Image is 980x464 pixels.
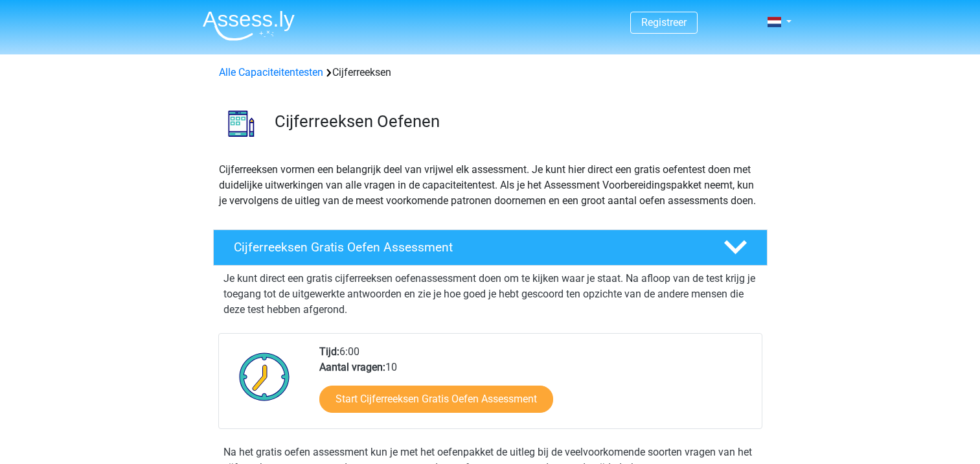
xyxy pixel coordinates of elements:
a: Registreer [641,16,687,29]
img: cijferreeksen [214,96,269,151]
a: Start Cijferreeksen Gratis Oefen Assessment [319,386,553,413]
img: Assessly [203,10,295,41]
b: Tijd: [319,345,339,358]
b: Aantal vragen: [319,361,385,373]
h3: Cijferreeksen Oefenen [275,111,757,132]
p: Cijferreeksen vormen een belangrijk deel van vrijwel elk assessment. Je kunt hier direct een grat... [219,162,762,209]
a: Cijferreeksen Gratis Oefen Assessment [208,229,773,266]
div: Cijferreeksen [214,65,767,80]
img: Klok [232,344,297,409]
p: Je kunt direct een gratis cijferreeksen oefenassessment doen om te kijken waar je staat. Na afloo... [223,271,757,318]
h4: Cijferreeksen Gratis Oefen Assessment [234,240,703,255]
div: 6:00 10 [310,344,761,428]
a: Alle Capaciteitentesten [219,66,323,78]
